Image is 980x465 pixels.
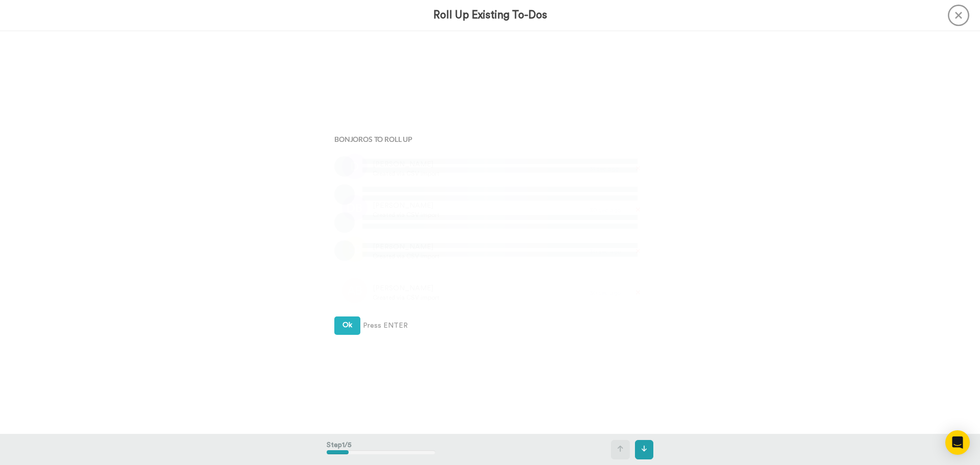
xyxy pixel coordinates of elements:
span: Press ENTER [363,321,408,331]
span: Created via CSV import [373,169,439,178]
div: Open Intercom Messenger [945,430,970,455]
div: Step 1 / 5 [327,435,435,464]
span: Created via CSV import [373,293,439,302]
img: db.png [342,195,367,221]
button: Ok [334,316,360,335]
span: [PERSON_NAME] [373,201,439,211]
span: [PERSON_NAME] [373,159,439,169]
img: sb.png [342,236,367,262]
span: Created via CSV import [373,211,439,219]
img: ab.png [342,278,367,303]
img: d.png [342,154,367,179]
span: [PERSON_NAME] [373,242,439,252]
div: 30 sec ago [590,248,625,256]
h4: Bonjoros To Roll Up [334,135,646,143]
div: 30 sec ago [590,206,625,214]
div: 30 sec ago [590,289,625,297]
span: [PERSON_NAME] [373,283,439,293]
div: 31 sec ago [590,165,625,173]
h3: Roll Up Existing To-Dos [433,9,547,21]
span: Created via CSV import [373,252,439,260]
span: Ok [342,322,352,329]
